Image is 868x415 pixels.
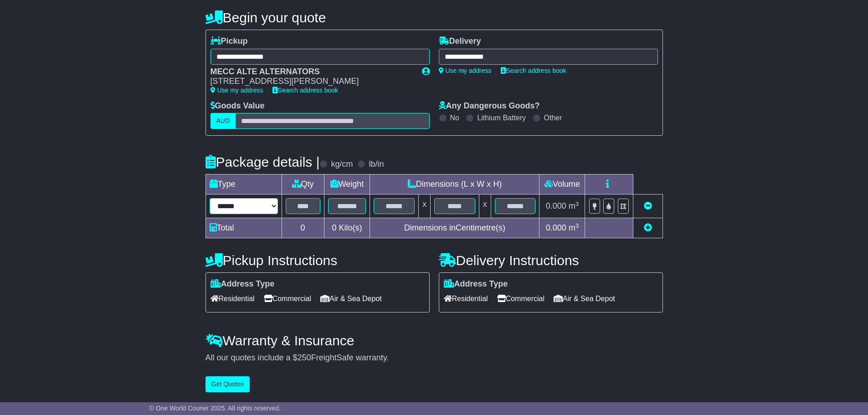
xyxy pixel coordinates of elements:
sup: 3 [575,200,579,207]
span: Residential [444,292,488,306]
td: Dimensions (L x W x H) [370,174,539,195]
h4: Delivery Instructions [439,253,663,268]
h4: Pickup Instructions [205,253,430,268]
a: Search address book [272,87,338,94]
a: Remove this item [644,201,652,210]
td: Total [205,218,282,238]
h4: Begin your quote [205,10,663,25]
div: MECC ALTE ALTERNATORS [211,67,413,77]
h4: Package details | [205,154,320,169]
label: lb/in [369,159,384,169]
a: Search address book [501,67,566,74]
span: © One World Courier 2025. All rights reserved. [149,405,281,412]
label: Other [544,113,562,122]
div: [STREET_ADDRESS][PERSON_NAME] [211,77,413,87]
span: Air & Sea Depot [554,292,615,306]
a: Add new item [644,223,652,232]
label: Delivery [439,36,481,46]
a: Use my address [211,87,263,94]
label: Lithium Battery [477,113,526,122]
td: x [479,195,491,218]
span: Commercial [497,292,544,306]
td: Qty [282,174,324,195]
td: Weight [324,174,370,195]
span: Commercial [264,292,311,306]
span: 250 [298,353,311,362]
span: m [569,223,579,232]
label: Address Type [444,279,508,289]
span: Residential [211,292,255,306]
td: Volume [539,174,585,195]
label: Any Dangerous Goods? [439,101,540,111]
span: m [569,201,579,210]
label: Goods Value [211,101,265,111]
label: Address Type [211,279,275,289]
h4: Warranty & Insurance [205,333,663,348]
div: All our quotes include a $ FreightSafe warranty. [205,353,663,363]
span: 0.000 [546,201,566,210]
td: Kilo(s) [324,218,370,238]
label: Pickup [211,36,248,46]
label: AUD [211,113,236,129]
td: Type [205,174,282,195]
label: kg/cm [331,159,353,169]
td: 0 [282,218,324,238]
sup: 3 [575,222,579,229]
td: x [419,195,431,218]
a: Use my address [439,67,492,74]
td: Dimensions in Centimetre(s) [370,218,539,238]
span: 0 [332,223,336,232]
span: 0.000 [546,223,566,232]
button: Get Quotes [205,376,250,392]
label: No [450,113,459,122]
span: Air & Sea Depot [320,292,382,306]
